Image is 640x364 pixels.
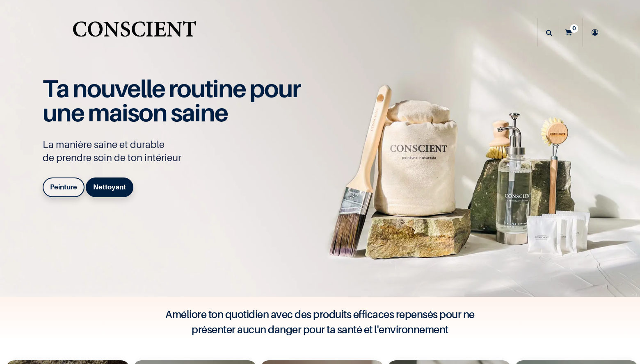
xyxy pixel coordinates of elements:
[43,74,300,127] span: Ta nouvelle routine pour une maison saine
[559,18,582,47] a: 0
[43,177,85,197] a: Peinture
[93,183,126,191] b: Nettoyant
[570,24,578,32] sup: 0
[50,183,77,191] b: Peinture
[598,311,636,350] iframe: Tidio Chat
[71,16,198,49] img: Conscient
[71,16,198,49] a: Logo of Conscient
[43,138,309,164] p: La manière saine et durable de prendre soin de ton intérieur
[156,307,484,338] h4: Améliore ton quotidien avec des produits efficaces repensés pour ne présenter aucun danger pour t...
[86,177,133,197] a: Nettoyant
